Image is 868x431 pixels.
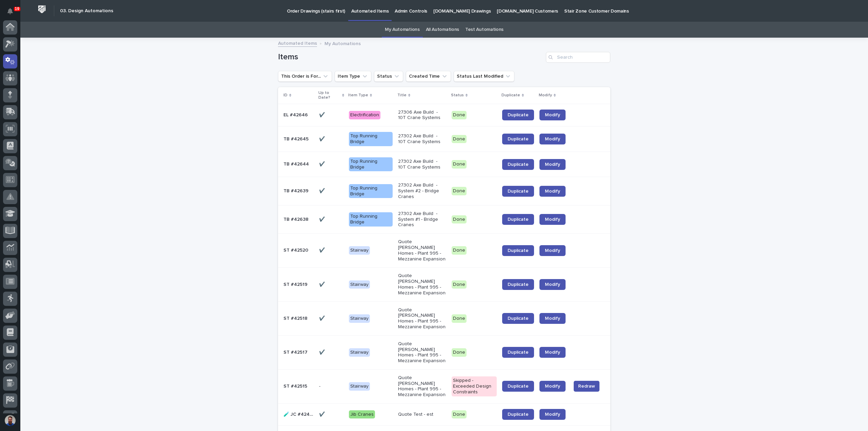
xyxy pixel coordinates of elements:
a: Duplicate [502,279,534,290]
div: Done [452,160,467,169]
p: ST #42518 [283,314,309,321]
p: - [319,382,322,389]
div: Done [452,348,467,357]
a: Modify [539,110,566,120]
a: Duplicate [502,409,534,420]
span: Modify [545,384,560,389]
div: Top Running Bridge [349,212,393,227]
span: Modify [545,412,560,417]
p: TB #42644 [283,160,310,167]
span: Duplicate [508,189,529,194]
p: Quote [PERSON_NAME] Homes - Plant 995 - Mezzanine Expansion [398,375,446,398]
button: Redraw [574,381,599,392]
tr: ST #42519ST #42519 ✔️✔️ StairwayQuote [PERSON_NAME] Homes - Plant 995 - Mezzanine ExpansionDoneDu... [278,268,610,301]
p: ✔️ [319,314,326,321]
a: Automated Items [278,39,317,47]
button: Status Last Modified [454,71,514,82]
div: Stairway [349,382,370,391]
p: Quote [PERSON_NAME] Homes - Plant 995 - Mezzanine Expansion [398,273,446,296]
p: ✔️ [319,348,326,355]
p: TB #42638 [283,215,310,222]
a: Duplicate [502,245,534,256]
span: Duplicate [508,217,529,222]
p: ✔️ [319,135,326,142]
p: ST #42519 [283,280,309,288]
tr: TB #42639TB #42639 ✔️✔️ Top Running Bridge27302 Axe Build - System #2 - Bridge CranesDoneDuplicat... [278,177,610,205]
div: Jib Cranes [349,410,375,419]
p: 27302 Axe Build - System #1 - Bridge Cranes [398,211,446,228]
span: Modify [545,248,560,253]
div: Stairway [349,280,370,289]
div: Electrification [349,111,380,119]
a: Modify [539,245,566,256]
a: Test Automations [465,22,504,38]
tr: ST #42518ST #42518 ✔️✔️ StairwayQuote [PERSON_NAME] Homes - Plant 995 - Mezzanine ExpansionDoneDu... [278,301,610,335]
tr: TB #42645TB #42645 ✔️✔️ Top Running Bridge27302 Axe Build - 10T Crane SystemsDoneDuplicateModify [278,126,610,152]
div: Done [452,410,467,419]
div: Stairway [349,348,370,357]
span: Redraw [578,383,595,390]
span: Duplicate [508,282,529,287]
button: Status [374,71,403,82]
p: 27302 Axe Build - 10T Crane Systems [398,133,446,145]
a: My Automations [385,22,420,38]
div: Notifications19 [8,8,17,19]
a: Modify [539,214,566,225]
a: All Automations [426,22,459,38]
a: Duplicate [502,110,534,120]
a: Modify [539,279,566,290]
tr: ST #42515ST #42515 -- StairwayQuote [PERSON_NAME] Homes - Plant 995 - Mezzanine ExpansionSkipped ... [278,369,610,403]
tr: EL #42646EL #42646 ✔️✔️ Electrification27306 Axe Build - 10T Crane SystemsDoneDuplicateModify [278,104,610,126]
span: Modify [545,282,560,287]
h1: Items [278,52,543,62]
span: Duplicate [508,316,529,321]
span: Duplicate [508,162,529,167]
p: Status [451,92,464,99]
tr: TB #42644TB #42644 ✔️✔️ Top Running Bridge27302 Axe Build - 10T Crane SystemsDoneDuplicateModify [278,152,610,177]
p: ✔️ [319,280,326,288]
span: Duplicate [508,248,529,253]
tr: ST #42520ST #42520 ✔️✔️ StairwayQuote [PERSON_NAME] Homes - Plant 995 - Mezzanine ExpansionDoneDu... [278,234,610,268]
input: Search [546,52,610,63]
p: Modify [539,92,552,99]
p: Title [397,92,407,99]
a: Modify [539,381,566,392]
div: Stairway [349,314,370,323]
p: Up to Date? [318,89,340,102]
a: Modify [539,409,566,420]
tr: TB #42638TB #42638 ✔️✔️ Top Running Bridge27302 Axe Build - System #1 - Bridge CranesDoneDuplicat... [278,205,610,233]
p: Quote [PERSON_NAME] Homes - Plant 995 - Mezzanine Expansion [398,307,446,330]
div: Done [452,111,467,119]
p: 27306 Axe Build - 10T Crane Systems [398,110,446,121]
h2: 03. Design Automations [60,8,113,14]
span: Duplicate [508,113,529,117]
p: ID [283,92,288,99]
p: Duplicate [501,92,520,99]
p: Quote [PERSON_NAME] Homes - Plant 995 - Mezzanine Expansion [398,239,446,262]
div: Done [452,215,467,224]
a: Modify [539,347,566,358]
p: EL #42646 [283,111,309,118]
a: Duplicate [502,159,534,170]
button: This Order is For... [278,71,332,82]
p: TB #42645 [283,135,310,142]
p: Quote [PERSON_NAME] Homes - Plant 995 - Mezzanine Expansion [398,341,446,364]
p: ✔️ [319,111,326,118]
a: Modify [539,186,566,197]
div: Done [452,314,467,323]
img: Workspace Logo [36,3,48,16]
span: Modify [545,350,560,355]
button: Created Time [406,71,451,82]
span: Modify [545,217,560,222]
p: ✔️ [319,410,326,417]
a: Duplicate [502,214,534,225]
a: Duplicate [502,381,534,392]
span: Duplicate [508,350,529,355]
a: Modify [539,313,566,324]
div: Top Running Bridge [349,132,393,146]
a: Duplicate [502,313,534,324]
p: TB #42639 [283,187,310,194]
p: 🧪 JC #42407 [283,410,315,417]
p: 19 [15,6,19,11]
